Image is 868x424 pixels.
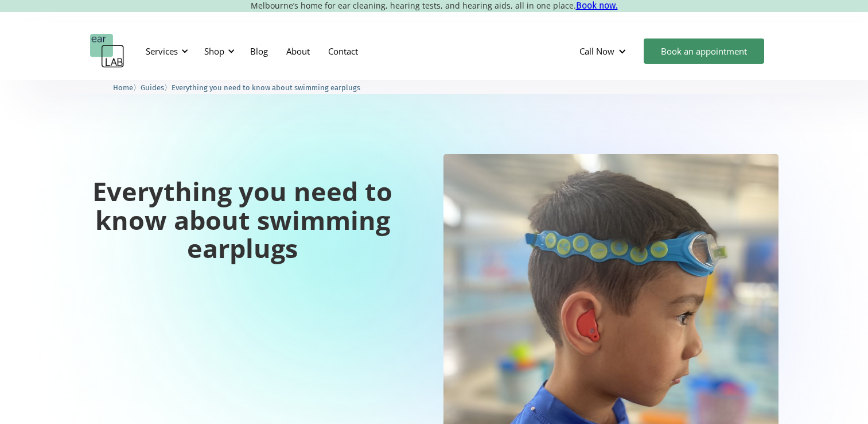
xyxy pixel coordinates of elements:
[90,34,124,68] a: home
[579,45,614,57] div: Call Now
[113,82,141,94] li: 〉
[172,83,360,92] span: Everything you need to know about swimming earplugs
[570,34,638,68] div: Call Now
[204,45,224,57] div: Shop
[141,82,172,94] li: 〉
[319,34,367,68] a: Contact
[141,82,164,92] a: Guides
[113,83,133,92] span: Home
[197,34,238,68] div: Shop
[141,83,164,92] span: Guides
[172,82,360,92] a: Everything you need to know about swimming earplugs
[644,38,764,64] a: Book an appointment
[90,177,395,263] h1: Everything you need to know about swimming earplugs
[146,45,178,57] div: Services
[139,34,192,68] div: Services
[113,82,133,92] a: Home
[277,34,319,68] a: About
[241,34,277,68] a: Blog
